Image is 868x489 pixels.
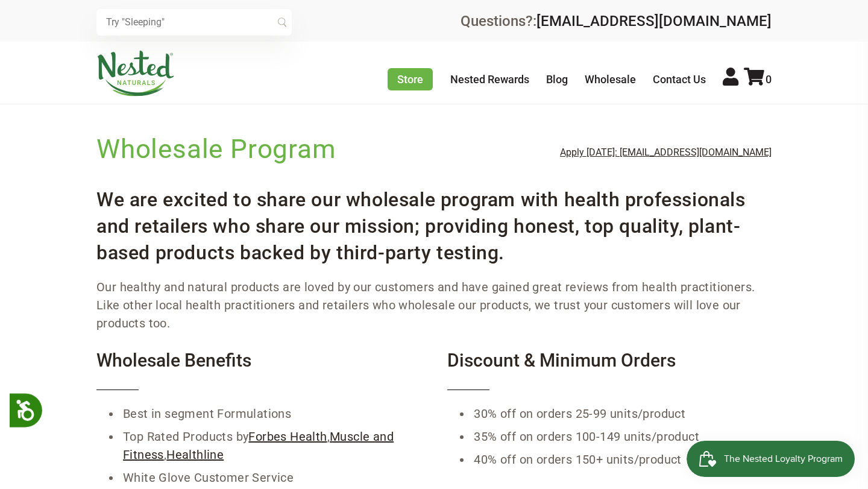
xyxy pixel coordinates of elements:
[461,14,772,28] div: Questions?:
[744,73,772,86] a: 0
[536,13,772,30] a: [EMAIL_ADDRESS][DOMAIN_NAME]
[96,9,292,36] input: Try "Sleeping"
[121,466,421,489] li: White Glove Customer Service
[166,447,224,462] a: Healthline
[447,350,772,390] h4: Discount & Minimum Orders
[121,425,421,466] li: Top Rated Products by , ,
[546,73,568,86] a: Blog
[96,51,175,96] img: Nested Naturals
[96,278,772,332] p: Our healthy and natural products are loved by our customers and have gained great reviews from he...
[96,177,772,266] h3: We are excited to share our wholesale program with health professionals and retailers who share o...
[96,131,336,167] h1: Wholesale Program
[585,73,636,86] a: Wholesale
[471,448,772,471] li: 40% off on orders 150+ units/product
[471,425,772,448] li: 35% off on orders 100-149 units/product
[471,402,772,425] li: 30% off on orders 25-99 units/product
[687,441,856,477] iframe: Button to open loyalty program pop-up
[96,350,421,390] h4: Wholesale Benefits
[121,402,421,425] li: Best in segment Formulations
[653,73,706,86] a: Contact Us
[450,73,529,86] a: Nested Rewards
[388,68,433,90] a: Store
[123,429,394,462] a: Muscle and Fitness
[248,429,327,444] a: Forbes Health
[560,147,772,158] a: Apply [DATE]: [EMAIL_ADDRESS][DOMAIN_NAME]
[766,73,772,86] span: 0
